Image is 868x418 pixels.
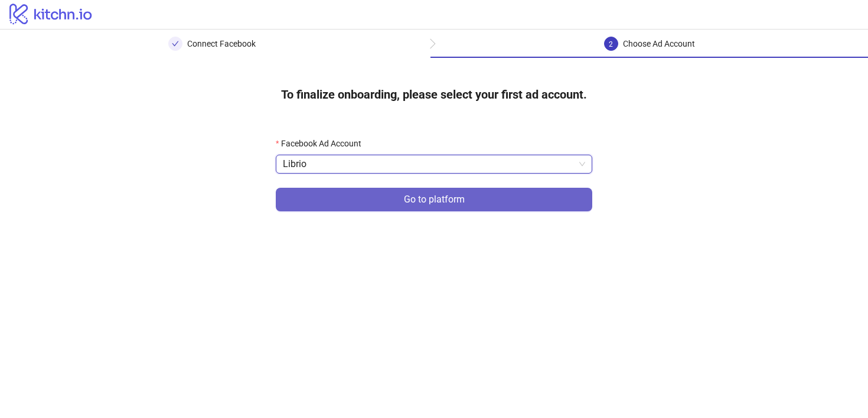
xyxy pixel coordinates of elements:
button: Go to platform [276,188,592,211]
span: check [172,40,179,47]
span: Go to platform [404,194,465,205]
h4: To finalize onboarding, please select your first ad account. [262,77,606,112]
span: Librio [283,155,585,173]
span: 2 [609,40,613,48]
label: Facebook Ad Account [276,137,369,150]
div: Choose Ad Account [623,37,695,51]
div: Connect Facebook [187,37,256,51]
